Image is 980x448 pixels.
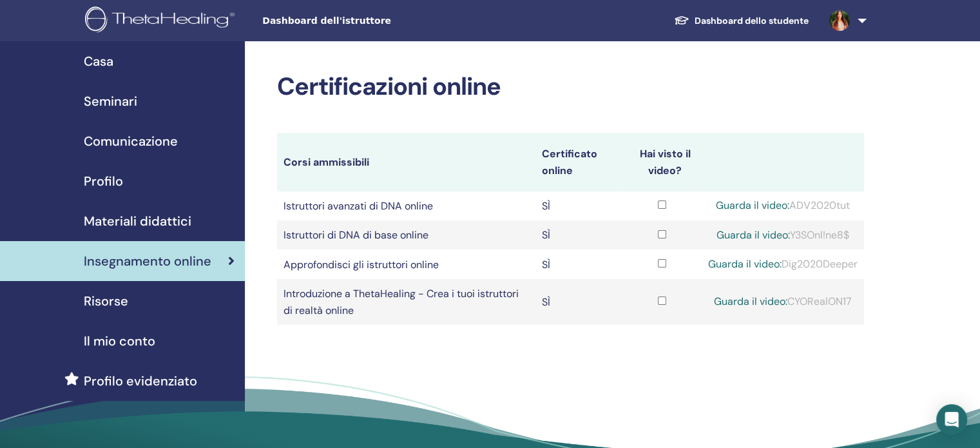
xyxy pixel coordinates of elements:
[84,373,197,389] font: Profilo evidenziato
[640,147,691,177] font: Hai visto il video?
[283,287,519,317] font: Introduzione a ThetaHealing - Crea i tuoi istruttori di realtà online
[262,15,391,26] font: Dashboard dell'istruttore
[84,333,155,349] font: Il mio conto
[782,257,858,271] font: Dig2020Deeper
[283,199,433,213] font: Istruttori avanzati di DNA online
[542,295,550,309] font: SÌ
[542,258,550,271] font: SÌ
[664,8,819,33] a: Dashboard dello studente
[936,404,967,435] div: Apri Intercom Messenger
[787,295,852,308] font: CYORealON17
[829,10,850,31] img: default.jpg
[542,228,550,242] font: SÌ
[790,228,849,242] font: Y3SOnl!ne8$
[789,199,850,212] font: ADV2020tut
[674,15,689,26] img: graduation-cap-white.svg
[542,147,597,177] font: Certificato online
[716,228,790,242] a: Guarda il video:
[277,70,501,102] font: Certificazioni online
[714,295,787,308] a: Guarda il video:
[716,199,789,212] a: Guarda il video:
[695,15,809,26] font: Dashboard dello studente
[84,93,137,110] font: Seminari
[84,293,128,309] font: Risorse
[84,213,191,229] font: Materiali didattici
[84,253,211,269] font: Insegnamento online
[84,173,123,190] font: Profilo
[283,258,439,271] font: Approfondisci gli istruttori online
[283,228,428,242] font: Istruttori di DNA di base online
[84,133,178,150] font: Comunicazione
[708,257,782,271] a: Guarda il video:
[84,53,113,70] font: Casa
[85,6,239,35] img: logo.png
[542,199,550,213] font: SÌ
[283,155,369,169] font: Corsi ammissibili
